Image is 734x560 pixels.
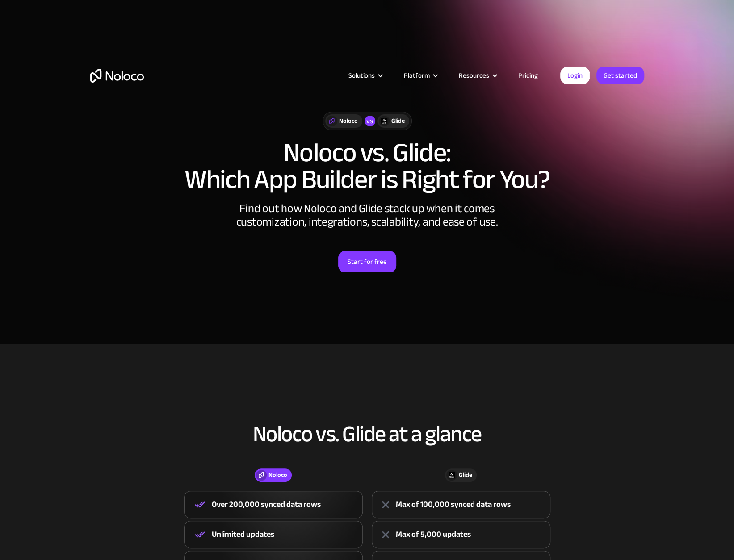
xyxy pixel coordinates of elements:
div: Resources [459,70,489,81]
div: Platform [404,70,430,81]
div: Glide [459,470,472,480]
div: Resources [448,70,507,81]
div: Platform [393,70,448,81]
a: Pricing [507,70,549,81]
div: Max of 100,000 synced data rows [396,498,511,511]
a: Login [560,67,590,84]
div: Glide [391,116,405,126]
div: Over 200,000 synced data rows [212,498,321,511]
div: Noloco [268,470,287,480]
div: Unlimited updates [212,528,274,541]
div: Find out how Noloco and Glide stack up when it comes customization, integrations, scalability, an... [233,202,501,229]
div: Max of 5,000 updates [396,528,471,541]
a: Get started [596,67,644,84]
h1: Noloco vs. Glide: Which App Builder is Right for You? [90,139,644,193]
div: Solutions [337,70,393,81]
div: Noloco [339,116,358,126]
a: home [90,69,144,83]
div: vs [365,116,375,126]
div: Solutions [348,70,375,81]
a: Start for free [338,251,396,272]
h2: Noloco vs. Glide at a glance [90,422,644,446]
